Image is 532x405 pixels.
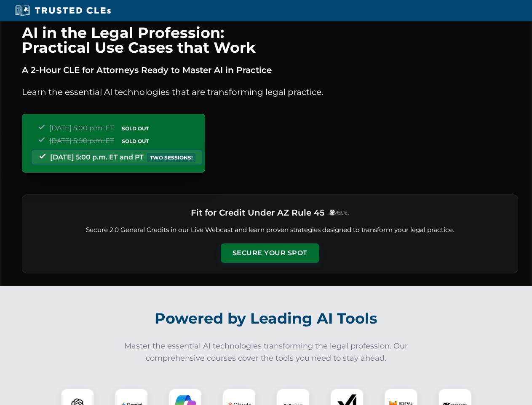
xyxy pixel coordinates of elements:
[119,137,152,146] span: SOLD OUT
[49,137,114,145] span: [DATE] 5:00 p.m. ET
[328,209,349,216] img: Logo
[221,243,319,263] button: Secure Your Spot
[22,85,518,99] p: Learn the essential AI technologies that are transforming legal practice.
[119,124,152,133] span: SOLD OUT
[13,4,113,17] img: Trusted CLEs
[49,124,114,132] span: [DATE] 5:00 p.m. ET
[191,205,325,220] h3: Fit for Credit Under AZ Rule 45
[33,304,500,333] h2: Powered by Leading AI Tools
[32,225,508,235] p: Secure 2.0 General Credits in our Live Webcast and learn proven strategies designed to transform ...
[22,63,518,77] p: A 2-Hour CLE for Attorneys Ready to Master AI in Practice
[22,25,518,55] h1: AI in the Legal Profession: Practical Use Cases that Work
[119,340,414,364] p: Master the essential AI technologies transforming the legal profession. Our comprehensive courses...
